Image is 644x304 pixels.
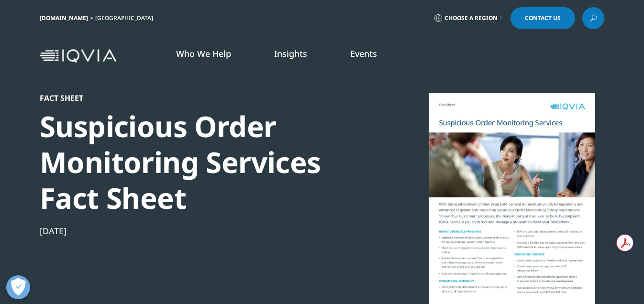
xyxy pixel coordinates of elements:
div: Fact Sheet [40,93,368,103]
a: [DOMAIN_NAME] [40,14,88,22]
div: Suspicious Order Monitoring Services Fact Sheet [40,109,368,216]
span: Contact Us [525,15,561,21]
a: Who We Help [176,48,231,59]
button: Open Preferences [6,275,30,299]
span: Choose a Region [444,14,498,22]
a: Contact Us [511,7,575,29]
nav: Primary [120,33,604,78]
a: Insights [274,48,307,59]
div: [GEOGRAPHIC_DATA] [95,14,157,22]
a: Events [350,48,377,59]
img: IQVIA Healthcare Information Technology and Pharma Clinical Research Company [40,49,116,63]
div: [DATE] [40,225,368,237]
